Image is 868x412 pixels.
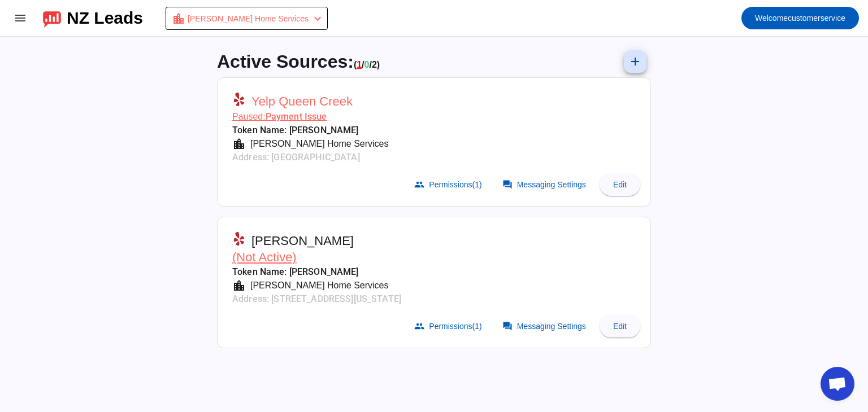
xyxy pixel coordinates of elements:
span: (Not Active) [232,250,297,264]
span: Active Sources: [217,51,354,72]
mat-icon: chevron_left [311,12,324,25]
button: [PERSON_NAME] Home Services [166,7,328,30]
span: Edit [613,180,627,189]
span: Paused: [232,110,266,124]
span: Messaging Settings [517,180,586,189]
mat-card-subtitle: Token Name: [PERSON_NAME] [232,124,389,137]
button: Edit [600,173,640,196]
mat-card-subtitle: Address: [STREET_ADDRESS][US_STATE] [232,292,401,306]
button: Permissions(1) [407,315,491,338]
span: Yelp Queen Creek [251,94,353,109]
span: Permissions [429,180,481,189]
mat-icon: location_city [172,12,185,25]
span: (1) [472,180,482,189]
mat-card-subtitle: Address: [GEOGRAPHIC_DATA] [232,151,389,164]
mat-card-subtitle: Payment Issue [232,110,389,124]
mat-icon: forum [502,179,513,190]
div: [PERSON_NAME] Home Services [246,137,389,151]
div: NZ Leads [67,10,143,26]
span: [PERSON_NAME] [251,233,354,249]
div: Payment Issue [172,11,324,27]
span: customerservice [755,10,845,26]
div: [PERSON_NAME] Home Services [246,279,389,292]
button: Welcomecustomerservice [741,7,859,29]
span: Permissions [429,322,481,331]
span: Total [372,60,380,69]
span: / [362,60,364,69]
button: Edit [600,315,640,338]
span: [PERSON_NAME] Home Services [188,11,309,27]
button: Messaging Settings [496,315,595,338]
mat-icon: location_city [232,137,246,151]
mat-card-subtitle: Token Name: [PERSON_NAME] [232,265,401,279]
span: ( [354,60,357,69]
mat-icon: group [414,321,424,331]
mat-icon: group [414,179,424,190]
img: logo [43,8,61,28]
mat-icon: add [628,55,642,68]
span: Welcome [755,14,788,23]
mat-icon: forum [502,321,513,331]
span: Edit [613,322,627,331]
span: Working [364,60,370,69]
button: Messaging Settings [496,173,595,196]
mat-icon: location_city [232,279,246,292]
div: Open chat [821,367,854,401]
button: Permissions(1) [407,173,491,196]
u: 1 [357,60,362,69]
span: (1) [472,322,482,331]
span: Payment Issue - Paused [357,60,364,69]
mat-icon: menu [14,11,27,25]
span: Messaging Settings [517,322,586,331]
span: / [369,60,371,69]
